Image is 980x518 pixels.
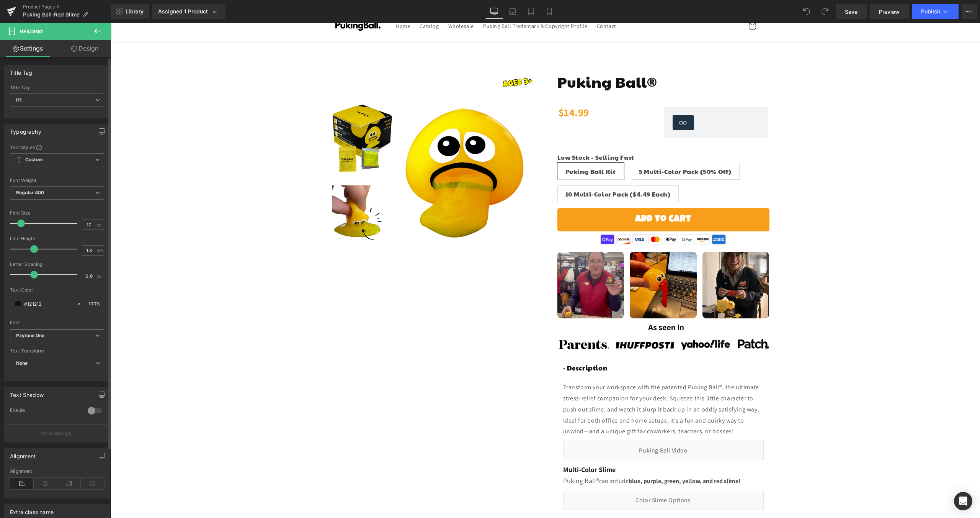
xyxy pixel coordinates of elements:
[10,449,36,459] div: Alignment
[870,4,909,19] a: Preview
[10,124,41,135] div: Typography
[540,4,559,19] a: Mobile
[10,178,104,183] div: Font Weight
[10,236,104,241] div: Line Height
[455,163,560,179] span: 10 Multi-Color Pack ($4.49 Each)
[962,4,977,19] button: More
[447,131,659,140] label: Low Stock - Selling Fast
[10,387,44,398] div: Text Shadow
[503,4,522,19] a: Laptop
[211,47,423,253] img: Puking Ball®
[447,50,547,68] span: Puking Ball®
[455,140,505,156] span: Puking Ball Kit
[85,297,104,311] div: %
[158,8,219,15] div: Assigned 1 Product
[10,407,80,415] div: Enable
[10,287,104,293] div: Text Color
[452,442,505,451] span: Multi-Color Slime
[452,341,653,349] h1: - Description
[485,4,503,19] a: Desktop
[799,4,814,19] button: Undo
[25,157,43,163] b: Custom
[522,4,540,19] a: Tablet
[528,140,621,156] span: 5 Multi-Color Pack (50% Off)
[16,360,28,366] b: None
[16,97,21,103] b: H1
[10,348,104,354] div: Text Transform
[10,85,104,90] div: Title Tag
[41,430,71,437] p: More settings
[954,492,972,510] div: Open Intercom Messenger
[23,11,80,18] span: Puking Ball-Red Slime
[57,40,113,57] a: Design
[24,300,73,308] input: Color
[10,262,104,267] div: Letter Spacing
[10,65,33,76] div: Title Tag
[126,8,144,15] span: Library
[448,82,479,96] span: $14.99
[10,144,104,150] div: Text Styles
[10,210,104,216] div: Font Size
[452,452,653,464] p: Puking Ball®
[817,4,833,19] button: Redo
[16,190,44,195] b: Regular 400
[96,248,103,253] span: em
[488,454,518,462] span: can include
[96,274,103,279] span: px
[921,8,940,15] span: Publish
[10,320,104,325] div: Font
[879,8,900,16] span: Preview
[16,333,45,339] i: Paytone One
[447,185,659,208] button: Add to cart
[96,222,103,227] span: px
[10,469,104,474] div: Alignment
[452,359,653,414] p: Transform your workspace with the patented Puking Ball®, the ultimate stress-relief companion for...
[845,8,857,16] span: Save
[518,454,630,462] strong: blue, purple, green, yellow, and red slime!
[20,28,43,34] span: Heading
[912,4,959,19] button: Publish
[5,424,109,442] button: More settings
[23,4,111,10] a: Product Pages
[111,4,149,19] a: New Library
[10,505,54,515] div: Extra class name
